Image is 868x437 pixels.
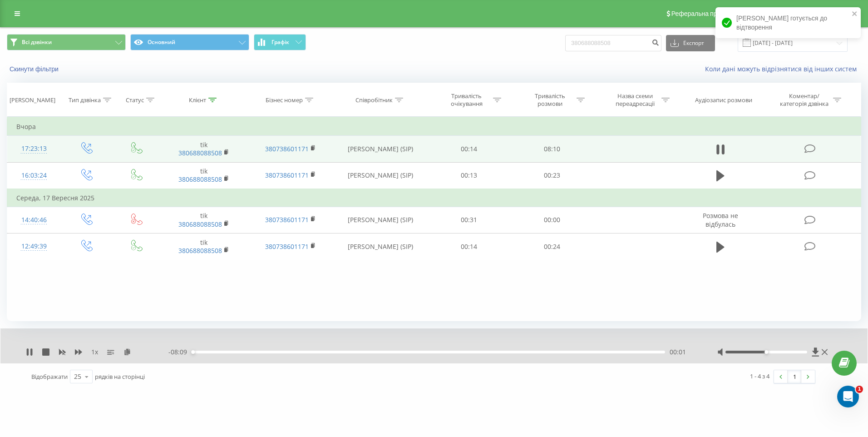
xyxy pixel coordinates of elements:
[16,140,51,158] div: 17:23:13
[168,348,192,357] span: - 08:09
[7,189,861,207] td: Середа, 17 Вересня 2025
[764,350,768,354] div: Accessibility label
[74,372,81,381] div: 25
[427,136,511,162] td: 00:14
[271,39,289,45] span: Графік
[750,372,769,381] div: 1 - 4 з 4
[178,246,222,255] a: 380688088508
[265,242,309,251] a: 380738601171
[788,370,801,383] a: 1
[715,7,861,38] div: [PERSON_NAME] готується до відтворення
[670,348,686,357] span: 00:01
[95,372,145,381] span: рядків на сторінці
[611,92,659,108] div: Назва схеми переадресації
[671,10,738,17] span: Реферальна програма
[16,167,51,184] div: 16:03:24
[266,96,303,104] div: Бізнес номер
[427,233,511,260] td: 00:14
[126,96,144,104] div: Статус
[526,92,574,108] div: Тривалість розмови
[192,350,195,354] div: Accessibility label
[334,207,427,233] td: [PERSON_NAME] (SIP)
[852,10,858,19] button: close
[178,175,222,184] a: 380688088508
[160,136,247,162] td: tik
[254,34,306,50] button: Графік
[22,39,52,46] span: Всі дзвінки
[837,386,859,407] iframe: Intercom live chat
[16,238,51,255] div: 12:49:39
[442,92,491,108] div: Тривалість очікування
[130,34,249,50] button: Основний
[178,149,222,157] a: 380688088508
[427,162,511,189] td: 00:13
[856,386,863,393] span: 1
[695,96,752,104] div: Аудіозапис розмови
[31,372,68,381] span: Відображати
[160,233,247,260] td: tik
[160,162,247,189] td: tik
[334,233,427,260] td: [PERSON_NAME] (SIP)
[427,207,511,233] td: 00:31
[511,136,594,162] td: 08:10
[189,96,206,104] div: Клієнт
[511,207,594,233] td: 00:00
[778,92,831,108] div: Коментар/категорія дзвінка
[265,171,309,179] a: 380738601171
[7,34,126,50] button: Всі дзвінки
[178,220,222,228] a: 380688088508
[16,211,51,229] div: 14:40:46
[10,96,55,104] div: [PERSON_NAME]
[160,207,247,233] td: tik
[334,136,427,162] td: [PERSON_NAME] (SIP)
[265,215,309,224] a: 380738601171
[511,162,594,189] td: 00:23
[703,211,738,228] span: Розмова не відбулась
[7,65,63,73] button: Скинути фільтри
[705,65,861,73] a: Коли дані можуть відрізнятися вiд інших систем
[666,35,715,51] button: Експорт
[511,233,594,260] td: 00:24
[7,118,861,136] td: Вчора
[565,35,661,51] input: Пошук за номером
[355,96,393,104] div: Співробітник
[265,144,309,153] a: 380738601171
[69,96,101,104] div: Тип дзвінка
[334,162,427,189] td: [PERSON_NAME] (SIP)
[91,348,98,357] span: 1 x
